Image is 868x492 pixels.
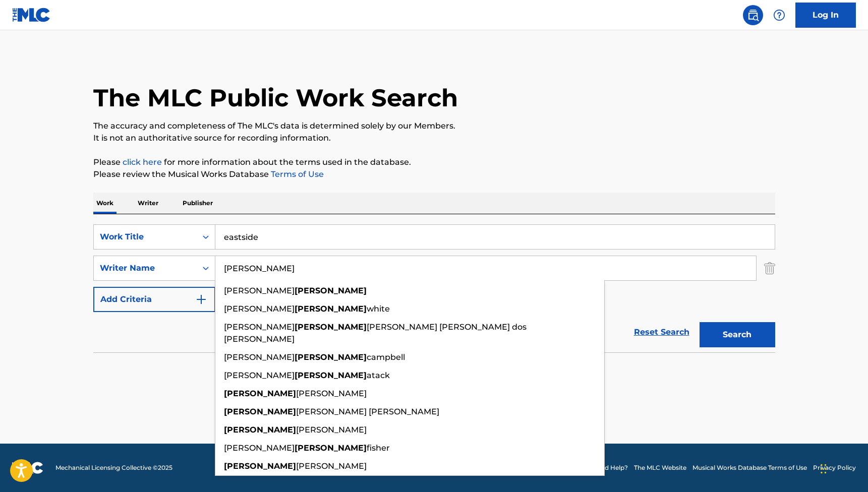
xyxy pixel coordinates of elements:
iframe: Chat Widget [818,444,868,492]
strong: [PERSON_NAME] [224,425,296,435]
span: [PERSON_NAME] [224,371,295,380]
strong: [PERSON_NAME] [295,322,367,332]
span: [PERSON_NAME] [224,352,295,362]
form: Search Form [93,224,775,352]
a: Public Search [743,5,763,25]
strong: [PERSON_NAME] [295,304,367,314]
p: Publisher [180,193,216,214]
a: Musical Works Database Terms of Use [692,463,807,472]
button: Add Criteria [93,287,215,312]
img: Delete Criterion [764,256,775,281]
div: Drag [821,454,827,484]
div: Writer Name [100,262,191,274]
p: The accuracy and completeness of The MLC's data is determined solely by our Members. [93,120,775,132]
span: [PERSON_NAME] [224,322,295,332]
p: Please review the Musical Works Database [93,168,775,180]
p: Please for more information about the terms used in the database. [93,156,775,168]
span: fisher [367,443,390,453]
strong: [PERSON_NAME] [295,352,367,362]
strong: [PERSON_NAME] [295,371,367,380]
p: Writer [135,193,161,214]
img: logo [12,462,43,474]
span: [PERSON_NAME] [224,443,295,453]
img: 9d2ae6d4665cec9f34b9.svg [195,293,207,305]
a: Reset Search [629,321,695,343]
span: [PERSON_NAME] [PERSON_NAME] dos [PERSON_NAME] [224,322,527,344]
a: Log In [795,3,856,28]
span: [PERSON_NAME] [224,286,295,295]
span: atack [367,371,390,380]
span: [PERSON_NAME] [296,425,367,435]
p: It is not an authoritative source for recording information. [93,132,775,144]
span: [PERSON_NAME] [296,389,367,398]
p: Work [93,193,117,214]
strong: [PERSON_NAME] [295,443,367,453]
img: search [747,9,759,21]
img: help [773,9,785,21]
span: campbell [367,352,405,362]
a: The MLC Website [634,463,686,472]
div: Work Title [100,231,191,243]
a: Terms of Use [269,169,324,179]
strong: [PERSON_NAME] [224,389,296,398]
span: Mechanical Licensing Collective © 2025 [55,463,172,472]
span: [PERSON_NAME] [224,304,295,314]
span: white [367,304,390,314]
img: MLC Logo [12,8,51,22]
a: Need Help? [593,463,628,472]
span: [PERSON_NAME] [296,461,367,471]
button: Search [700,322,775,347]
a: click here [123,157,162,167]
strong: [PERSON_NAME] [224,461,296,471]
span: [PERSON_NAME] [PERSON_NAME] [296,407,439,416]
div: Help [769,5,789,25]
h1: The MLC Public Work Search [93,83,458,113]
strong: [PERSON_NAME] [295,286,367,295]
a: Privacy Policy [813,463,856,472]
strong: [PERSON_NAME] [224,407,296,416]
